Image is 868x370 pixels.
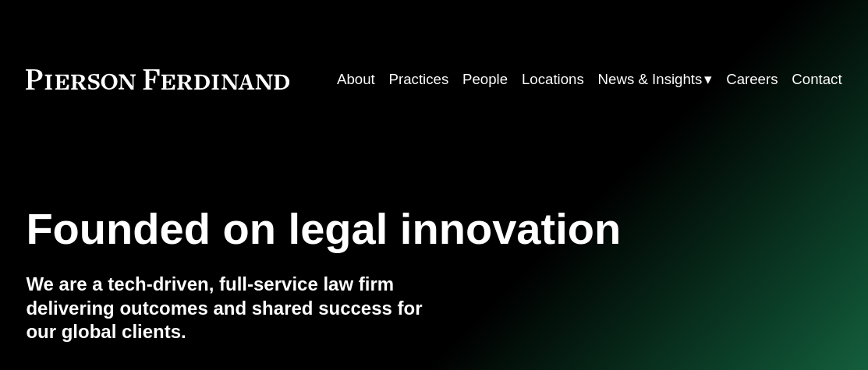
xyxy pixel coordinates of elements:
h1: Founded on legal innovation [26,204,706,254]
a: folder dropdown [598,65,713,93]
a: People [462,65,508,93]
a: Careers [726,65,778,93]
span: News & Insights [598,66,703,93]
a: Practices [389,65,449,93]
a: Contact [792,65,841,93]
h4: We are a tech-driven, full-service law firm delivering outcomes and shared success for our global... [26,273,434,344]
a: Locations [522,65,584,93]
a: About [337,65,375,93]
